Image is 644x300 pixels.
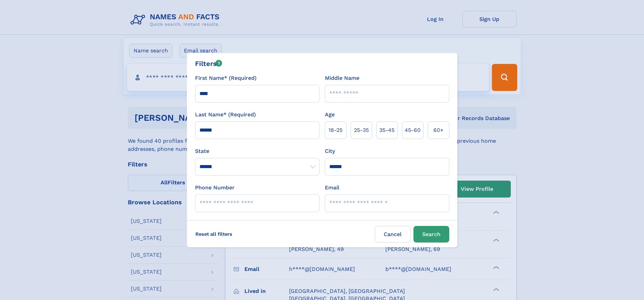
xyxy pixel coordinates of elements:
span: 18‑25 [329,126,342,134]
span: 60+ [433,126,444,134]
button: Search [413,226,449,243]
span: 25‑35 [354,126,369,134]
label: Phone Number [195,184,235,192]
label: State [195,147,319,155]
label: Email [325,184,339,192]
label: Last Name* (Required) [195,111,256,119]
span: 35‑45 [379,126,395,134]
span: 45‑60 [405,126,421,134]
label: Middle Name [325,74,359,82]
label: Reset all filters [191,226,237,242]
label: Age [325,111,335,119]
label: First Name* (Required) [195,74,257,82]
label: Cancel [375,226,411,243]
div: Filters [195,59,222,69]
label: City [325,147,335,155]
